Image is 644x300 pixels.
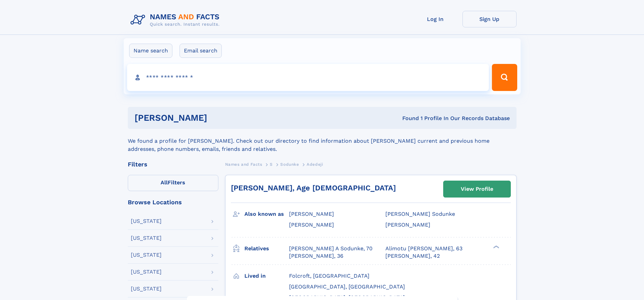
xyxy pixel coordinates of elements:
[131,269,162,275] div: [US_STATE]
[131,286,162,292] div: [US_STATE]
[492,64,517,91] button: Search Button
[270,162,273,167] span: S
[129,44,172,58] label: Name search
[385,252,440,260] a: [PERSON_NAME], 42
[225,160,262,168] a: Names and Facts
[444,181,510,197] a: View Profile
[161,179,168,186] span: All
[244,243,289,254] h3: Relatives
[305,115,510,122] div: Found 1 Profile In Our Records Database
[307,162,323,167] span: Adedeji
[289,283,405,290] span: [GEOGRAPHIC_DATA], [GEOGRAPHIC_DATA]
[127,64,489,91] input: search input
[270,160,273,168] a: S
[131,252,162,258] div: [US_STATE]
[131,218,162,224] div: [US_STATE]
[408,11,462,27] a: Log In
[289,273,369,279] span: Folcroft, [GEOGRAPHIC_DATA]
[135,114,305,122] h1: [PERSON_NAME]
[180,44,222,58] label: Email search
[385,211,455,217] span: [PERSON_NAME] Sodunke
[128,129,517,153] div: We found a profile for [PERSON_NAME]. Check out our directory to find information about [PERSON_N...
[462,11,517,27] a: Sign Up
[289,252,343,260] a: [PERSON_NAME], 36
[128,175,218,191] label: Filters
[244,270,289,282] h3: Lived in
[128,161,218,167] div: Filters
[385,222,430,228] span: [PERSON_NAME]
[289,211,334,217] span: [PERSON_NAME]
[461,181,493,197] div: View Profile
[289,222,334,228] span: [PERSON_NAME]
[128,199,218,205] div: Browse Locations
[231,184,396,192] a: [PERSON_NAME], Age [DEMOGRAPHIC_DATA]
[385,245,462,252] a: Alimotu [PERSON_NAME], 63
[131,235,162,241] div: [US_STATE]
[280,162,299,167] span: Sodunke
[289,245,373,252] a: [PERSON_NAME] A Sodunke, 70
[128,11,225,29] img: Logo Names and Facts
[492,245,500,249] div: ❯
[280,160,299,168] a: Sodunke
[244,208,289,220] h3: Also known as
